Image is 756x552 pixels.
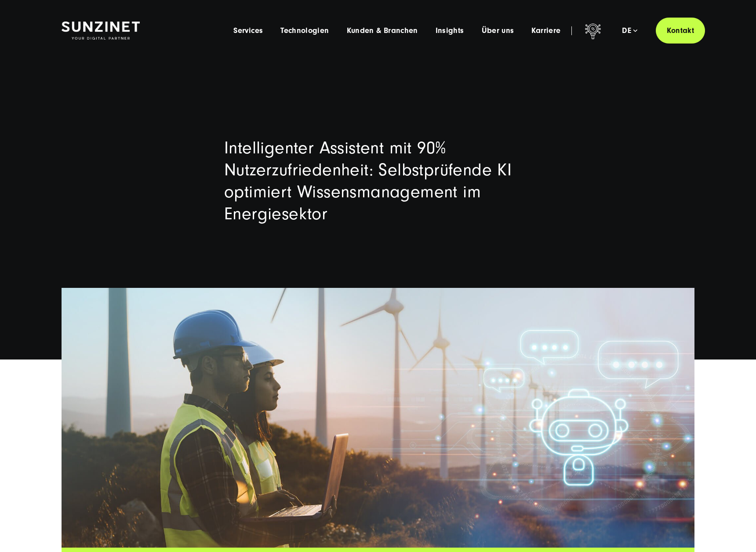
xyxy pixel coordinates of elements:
span: Intelligenter Assistent mit 90% Nutzerzufriedenheit: Selbstprüfende KI optimiert Wissensmanagemen... [224,138,512,224]
a: Technologien [280,26,329,35]
a: Kontakt [656,18,705,44]
a: Kunden & Branchen [347,26,418,35]
a: Über uns [482,26,514,35]
img: SUNZINET Full Service Digital Agentur [62,22,140,40]
a: Insights [436,26,464,35]
a: Karriere [531,26,560,35]
div: de [622,26,637,35]
a: Services [233,26,263,35]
